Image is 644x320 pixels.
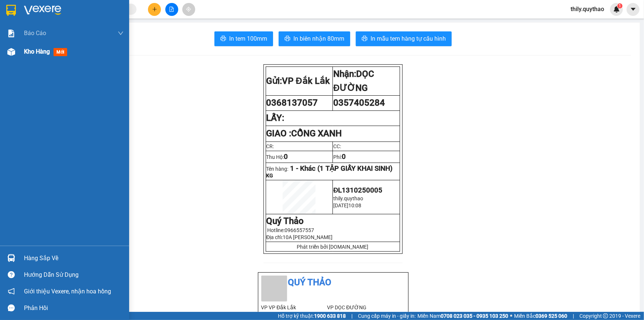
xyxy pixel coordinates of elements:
span: Miền Bắc [514,312,567,320]
img: solution-icon [7,30,15,37]
button: printerIn tem 100mm [214,31,273,46]
td: Phí: [333,151,400,163]
span: Giới thiệu Vexere, nhận hoa hồng [24,287,111,296]
span: printer [285,35,290,42]
span: Kho hàng [24,48,50,55]
span: CỔNG XANH [63,34,104,60]
span: thily.quythao [565,4,610,14]
li: Quý Thảo [261,276,405,290]
span: mới [54,48,67,56]
strong: Gửi: [266,76,330,86]
button: file-add [165,3,178,16]
span: plus [152,7,157,12]
span: 10:08 [348,202,361,208]
span: Địa chỉ: [266,234,333,240]
div: 0357405284 [63,24,115,34]
span: Gửi: [6,7,18,15]
strong: Nhận: [333,69,374,93]
strong: 1900 633 818 [314,313,346,319]
p: Tên hàng: [266,164,399,178]
strong: LẤY: [266,113,285,123]
span: 1 [619,3,621,8]
strong: 0708 023 035 - 0935 103 250 [441,313,508,319]
span: 10A [PERSON_NAME] [283,234,333,240]
span: In biên nhận 80mm [293,34,344,43]
span: DỌC ĐƯỜNG [333,69,374,93]
span: [DATE] [333,202,348,208]
strong: GIAO : [266,128,342,139]
div: DỌC ĐƯỜNG [63,6,115,24]
button: plus [148,3,161,16]
span: In tem 100mm [229,34,267,43]
span: question-circle [8,271,15,278]
span: copyright [603,313,608,319]
li: VP DỌC ĐƯỜNG [327,303,393,312]
sup: 1 [617,3,623,8]
span: 0 [342,153,346,161]
img: icon-new-feature [613,6,620,13]
span: ⚪️ [510,314,512,317]
td: Phát triển bởi [DOMAIN_NAME] [266,242,400,252]
span: message [8,304,15,312]
span: thily.quythao [333,195,363,201]
span: Hotline: [268,227,314,233]
div: VP Đắk Lắk [6,6,58,24]
span: | [573,312,574,320]
span: aim [186,7,191,12]
td: Thu Hộ: [266,151,333,163]
span: DĐ: [63,38,74,46]
span: notification [8,288,15,295]
span: down [118,30,124,36]
span: Hỗ trợ kỹ thuật: [278,312,346,320]
span: In mẫu tem hàng tự cấu hình [371,34,446,43]
div: Hướng dẫn sử dụng [24,269,124,280]
span: printer [362,35,368,42]
span: 1 - Khác (1 TẬP GIẤY KHAI SINH) [290,164,393,173]
span: ĐL1310250005 [333,186,382,194]
td: CC: [333,142,400,151]
span: printer [220,35,226,42]
img: warehouse-icon [7,254,15,262]
span: Nhận: [63,7,81,15]
span: | [351,312,352,320]
span: CỔNG XANH [292,128,342,139]
button: caret-down [627,3,640,16]
button: printerIn mẫu tem hàng tự cấu hình [356,31,452,46]
button: aim [182,3,195,16]
strong: Quý Thảo [266,216,304,226]
td: CR: [266,142,333,151]
span: KG [266,173,273,178]
span: file-add [169,7,174,12]
img: warehouse-icon [7,48,15,56]
div: Phản hồi [24,303,124,314]
span: Cung cấp máy in - giấy in: [358,312,416,320]
span: Miền Nam [417,312,508,320]
span: VP Đắk Lắk [282,76,330,86]
img: logo-vxr [6,5,16,16]
span: Báo cáo [24,28,46,38]
span: 0357405284 [333,98,385,108]
div: 0368137057 [6,24,58,34]
span: 0 [284,153,288,161]
span: 0966557557 [285,227,314,233]
li: VP VP Đắk Lắk [261,303,327,312]
span: 0368137057 [266,98,318,108]
strong: 0369 525 060 [535,313,567,319]
div: Hàng sắp về [24,253,124,264]
span: caret-down [630,6,637,13]
button: printerIn biên nhận 80mm [279,31,350,46]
